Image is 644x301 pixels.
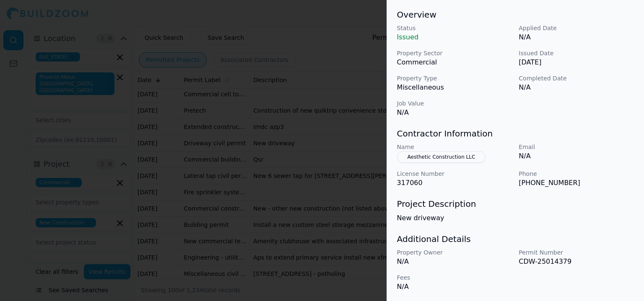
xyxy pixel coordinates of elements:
p: Property Owner [397,248,512,257]
p: Miscellaneous [397,82,512,93]
p: N/A [519,82,634,93]
p: Fees [397,273,512,282]
h3: Project Description [397,198,634,210]
h3: Contractor Information [397,128,634,139]
h3: Overview [397,9,634,21]
p: Property Sector [397,49,512,57]
p: N/A [397,108,512,118]
p: Name [397,143,512,151]
h3: Additional Details [397,233,634,245]
p: Job Value [397,99,512,108]
p: N/A [397,282,512,292]
p: CDW-25014379 [519,257,634,267]
p: Commercial [397,57,512,67]
p: Issued Date [519,49,634,57]
p: Status [397,24,512,32]
p: [DATE] [519,57,634,67]
p: Permit Number [519,248,634,257]
p: N/A [397,257,512,267]
p: Property Type [397,74,512,82]
p: Completed Date [519,74,634,82]
p: Issued [397,32,512,42]
p: [PHONE_NUMBER] [519,178,634,188]
p: N/A [519,151,634,161]
p: Email [519,143,634,151]
p: N/A [519,32,634,42]
p: 317060 [397,178,512,188]
p: Applied Date [519,24,634,32]
p: License Number [397,170,512,178]
button: Aesthetic Construction LLC [397,151,486,163]
p: New driveway [397,213,634,223]
p: Phone [519,170,634,178]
